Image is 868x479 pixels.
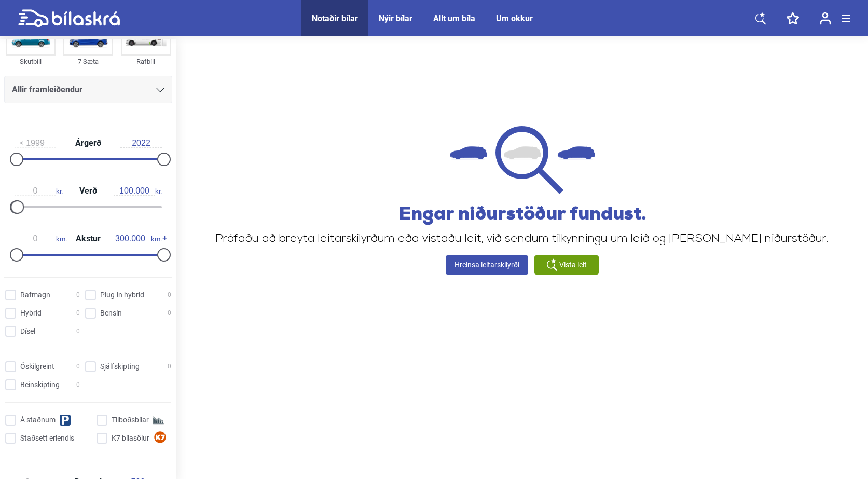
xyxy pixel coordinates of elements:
[312,13,358,23] a: Notaðir bílar
[168,361,171,372] span: 0
[20,379,60,390] span: Beinskipting
[559,259,587,270] span: Vista leit
[112,415,149,426] span: Tilboðsbílar
[20,361,54,372] span: Óskilgreint
[450,126,595,194] img: not found
[73,139,104,147] span: Árgerð
[20,308,42,319] span: Hybrid
[76,326,80,337] span: 0
[112,433,149,444] span: K7 bílasölur
[100,361,140,372] span: Sjálfskipting
[114,186,162,196] span: kr.
[121,56,171,67] div: Rafbíll
[379,13,412,23] a: Nýir bílar
[215,204,829,225] h2: Engar niðurstöður fundust.
[100,290,144,300] span: Plug-in hybrid
[168,290,171,300] span: 0
[820,12,831,25] img: user-login.svg
[15,186,63,196] span: kr.
[20,433,74,444] span: Staðsett erlendis
[109,234,162,243] span: km.
[100,308,122,319] span: Bensín
[15,234,67,243] span: km.
[20,415,56,426] span: Á staðnum
[496,13,533,23] a: Um okkur
[446,255,528,275] a: Hreinsa leitarskilyrði
[20,326,35,337] span: Dísel
[77,187,100,195] span: Verð
[76,290,80,300] span: 0
[6,56,56,67] div: Skutbíll
[433,13,475,23] a: Allt um bíla
[76,361,80,372] span: 0
[76,308,80,319] span: 0
[215,234,829,245] p: Prófaðu að breyta leitarskilyrðum eða vistaðu leit, við sendum tilkynningu um leið og [PERSON_NAM...
[12,83,82,97] span: Allir framleiðendur
[73,235,103,243] span: Akstur
[76,379,80,390] span: 0
[63,56,113,67] div: 7 Sæta
[20,290,50,300] span: Rafmagn
[168,308,171,319] span: 0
